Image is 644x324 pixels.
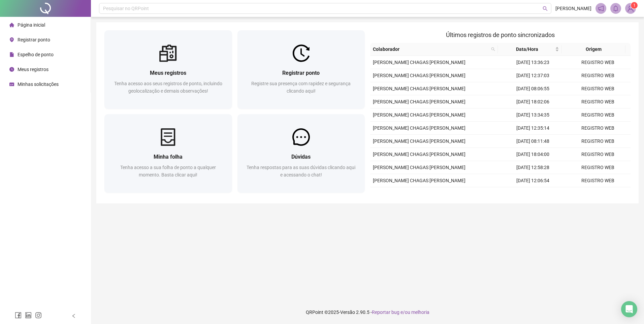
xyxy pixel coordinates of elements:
[633,3,636,8] span: 1
[18,82,59,87] span: Minhas solicitações
[566,187,631,200] td: REGISTRO WEB
[373,165,465,170] span: [PERSON_NAME] CHAGAS [PERSON_NAME]
[501,56,566,69] td: [DATE] 13:36:23
[373,112,465,118] span: [PERSON_NAME] CHAGAS [PERSON_NAME]
[631,2,638,9] sup: Atualize o seu contato no menu Meus Dados
[373,60,465,65] span: [PERSON_NAME] CHAGAS [PERSON_NAME]
[282,70,320,76] span: Registrar ponto
[491,47,495,51] span: search
[237,30,365,109] a: Registrar pontoRegistre sua presença com rapidez e segurança clicando aqui!
[15,312,22,319] span: facebook
[501,69,566,82] td: [DATE] 12:37:03
[501,174,566,187] td: [DATE] 12:06:54
[291,154,311,160] span: Dúvidas
[555,5,591,12] span: [PERSON_NAME]
[566,174,631,187] td: REGISTRO WEB
[501,108,566,122] td: [DATE] 13:34:35
[104,114,232,193] a: Minha folhaTenha acesso a sua folha de ponto a qualquer momento. Basta clicar aqui!
[566,135,631,148] td: REGISTRO WEB
[91,300,644,324] footer: QRPoint © 2025 - 2.90.5 -
[373,125,465,131] span: [PERSON_NAME] CHAGAS [PERSON_NAME]
[562,43,626,56] th: Origem
[566,56,631,69] td: REGISTRO WEB
[18,67,49,72] span: Meus registros
[501,122,566,135] td: [DATE] 12:35:14
[501,82,566,95] td: [DATE] 08:06:55
[104,30,232,109] a: Meus registrosTenha acesso aos seus registros de ponto, incluindo geolocalização e demais observa...
[373,138,465,144] span: [PERSON_NAME] CHAGAS [PERSON_NAME]
[566,82,631,95] td: REGISTRO WEB
[9,23,14,27] span: home
[9,52,14,57] span: file
[501,135,566,148] td: [DATE] 08:11:48
[566,148,631,161] td: REGISTRO WEB
[625,3,636,13] img: 89977
[150,70,186,76] span: Meus registros
[501,187,566,200] td: [DATE] 08:13:48
[446,31,555,38] span: Últimos registros de ponto sincronizados
[247,165,355,177] span: Tenha respostas para as suas dúvidas clicando aqui e acessando o chat!
[501,95,566,108] td: [DATE] 18:02:06
[566,108,631,122] td: REGISTRO WEB
[566,95,631,108] td: REGISTRO WEB
[566,69,631,82] td: REGISTRO WEB
[373,99,465,104] span: [PERSON_NAME] CHAGAS [PERSON_NAME]
[498,43,562,56] th: Data/Hora
[373,73,465,78] span: [PERSON_NAME] CHAGAS [PERSON_NAME]
[9,67,14,72] span: clock-circle
[9,82,14,87] span: schedule
[373,178,465,183] span: [PERSON_NAME] CHAGAS [PERSON_NAME]
[598,5,604,11] span: notification
[373,45,488,53] span: Colaborador
[621,301,637,317] div: Open Intercom Messenger
[566,161,631,174] td: REGISTRO WEB
[251,81,351,94] span: Registre sua presença com rapidez e segurança clicando aqui!
[566,122,631,135] td: REGISTRO WEB
[18,22,45,28] span: Página inicial
[372,310,429,315] span: Reportar bug e/ou melhoria
[373,152,465,157] span: [PERSON_NAME] CHAGAS [PERSON_NAME]
[120,165,216,177] span: Tenha acesso a sua folha de ponto a qualquer momento. Basta clicar aqui!
[501,45,554,53] span: Data/Hora
[501,161,566,174] td: [DATE] 12:58:28
[35,312,42,319] span: instagram
[543,6,548,11] span: search
[373,86,465,91] span: [PERSON_NAME] CHAGAS [PERSON_NAME]
[154,154,183,160] span: Minha folha
[501,148,566,161] td: [DATE] 18:04:00
[71,314,76,318] span: left
[18,52,54,57] span: Espelho de ponto
[613,5,619,11] span: bell
[490,44,496,54] span: search
[9,37,14,42] span: environment
[237,114,365,193] a: DúvidasTenha respostas para as suas dúvidas clicando aqui e acessando o chat!
[25,312,32,319] span: linkedin
[18,37,50,42] span: Registrar ponto
[114,81,222,94] span: Tenha acesso aos seus registros de ponto, incluindo geolocalização e demais observações!
[340,310,355,315] span: Versão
